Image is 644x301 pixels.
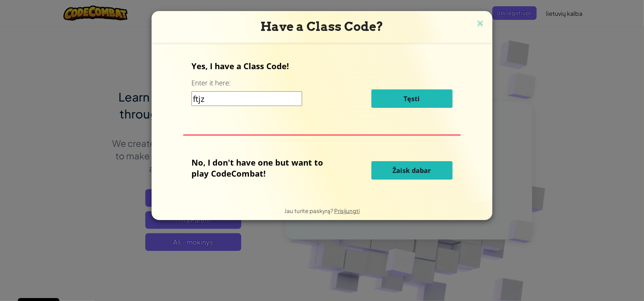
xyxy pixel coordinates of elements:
p: No, I don't have one but want to play CodeCombat! [191,157,334,179]
label: Enter it here: [191,78,231,88]
span: Tęsti [404,94,420,103]
p: Yes, I have a Class Code! [191,60,452,71]
span: Have a Class Code? [261,19,384,34]
img: close icon [475,18,485,29]
span: Žaisk dabar [393,166,431,175]
button: Tęsti [371,89,453,108]
a: Prisijungti [334,207,360,214]
button: Žaisk dabar [371,161,453,180]
span: Jau turite paskyrą? [284,207,334,214]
